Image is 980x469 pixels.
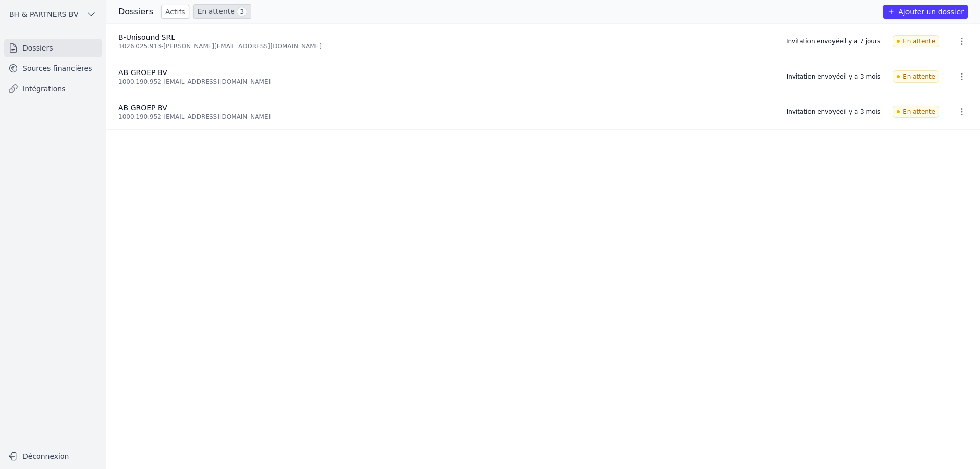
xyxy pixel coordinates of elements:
[118,6,153,18] h3: Dossiers
[4,39,102,57] a: Dossiers
[787,108,880,116] div: Invitation envoyée il y a 3 mois
[893,106,939,118] span: En attente
[4,80,102,98] a: Intégrations
[118,42,774,51] div: 1026.025.913 - [PERSON_NAME][EMAIL_ADDRESS][DOMAIN_NAME]
[118,78,774,86] div: 1000.190.952 - [EMAIL_ADDRESS][DOMAIN_NAME]
[893,70,939,83] span: En attente
[4,448,102,464] button: Déconnexion
[237,7,247,17] span: 3
[9,9,78,19] span: BH & PARTNERS BV
[118,113,774,121] div: 1000.190.952 - [EMAIL_ADDRESS][DOMAIN_NAME]
[4,6,102,22] button: BH & PARTNERS BV
[118,68,167,77] span: AB GROEP BV
[786,37,880,45] div: Invitation envoyée il y a 7 jours
[161,5,189,19] a: Actifs
[118,33,175,41] span: B-Unisound SRL
[893,35,939,47] span: En attente
[193,4,251,19] a: En attente 3
[118,104,167,112] span: AB GROEP BV
[883,5,968,19] button: Ajouter un dossier
[4,59,102,78] a: Sources financières
[787,72,880,81] div: Invitation envoyée il y a 3 mois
